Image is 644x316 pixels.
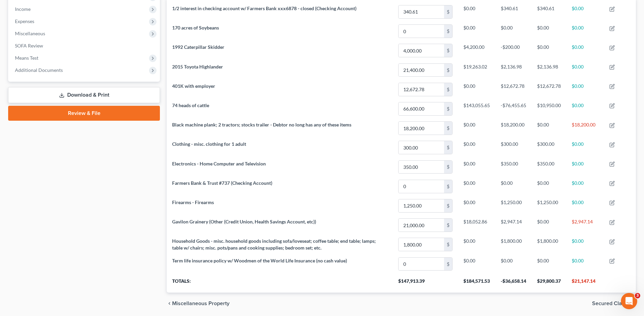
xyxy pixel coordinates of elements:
[592,301,636,306] button: Secured Claims chevron_right
[458,22,495,41] td: $0.00
[393,274,458,293] th: $147,913.39
[167,301,229,306] button: chevron_left Miscellaneous Property
[399,219,444,232] input: 0.00
[10,40,160,52] a: SOFA Review
[399,180,444,193] input: 0.00
[495,177,532,196] td: $0.00
[458,177,495,196] td: $0.00
[399,161,444,174] input: 0.00
[458,138,495,157] td: $0.00
[172,141,246,147] span: Clothing - misc. clothing for 1 adult
[399,122,444,135] input: 0.00
[172,238,376,251] span: Household Goods - misc. household goods including sofa/loveseat; coffee table; end table; lamps; ...
[399,25,444,38] input: 0.00
[495,196,532,215] td: $1,250.00
[172,219,316,224] span: Gavilon Grainery (Other (Credit Union, Health Savings Account, etc))
[566,215,604,235] td: $2,947.14
[532,80,566,99] td: $12,672.78
[566,196,604,215] td: $0.00
[532,177,566,196] td: $0.00
[444,102,452,115] div: $
[172,258,347,263] span: Term life insurance policy w/ Woodmen of the World Life Insurance (no cash value)
[566,138,604,157] td: $0.00
[399,258,444,271] input: 0.00
[444,44,452,57] div: $
[458,60,495,80] td: $19,263.02
[532,2,566,21] td: $340.61
[495,157,532,177] td: $350.00
[172,199,214,205] span: Firearms - Firearms
[399,5,444,18] input: 0.00
[495,41,532,60] td: -$200.00
[15,18,34,24] span: Expenses
[566,41,604,60] td: $0.00
[592,301,630,306] span: Secured Claims
[495,235,532,254] td: $1,800.00
[495,60,532,80] td: $2,136.98
[566,235,604,254] td: $0.00
[172,102,209,108] span: 74 heads of cattle
[15,67,63,73] span: Additional Documents
[15,6,31,12] span: Income
[566,80,604,99] td: $0.00
[15,43,43,48] span: SOFA Review
[495,215,532,235] td: $2,947.14
[444,258,452,271] div: $
[495,118,532,138] td: $18,200.00
[444,161,452,174] div: $
[532,22,566,41] td: $0.00
[566,157,604,177] td: $0.00
[566,22,604,41] td: $0.00
[458,215,495,235] td: $18,052.86
[399,238,444,251] input: 0.00
[167,274,393,293] th: Totals:
[566,254,604,274] td: $0.00
[444,5,452,18] div: $
[399,64,444,77] input: 0.00
[458,2,495,21] td: $0.00
[172,161,266,166] span: Electronics - Home Computer and Television
[444,219,452,232] div: $
[532,60,566,80] td: $2,136.98
[444,64,452,77] div: $
[532,254,566,274] td: $0.00
[566,118,604,138] td: $18,200.00
[458,235,495,254] td: $0.00
[172,64,223,70] span: 2015 Toyota Highlander
[444,25,452,38] div: $
[635,293,640,298] span: 3
[444,122,452,135] div: $
[495,2,532,21] td: $340.61
[532,41,566,60] td: $0.00
[172,83,215,89] span: 401K with employer
[458,196,495,215] td: $0.00
[495,99,532,118] td: -$76,455.65
[399,102,444,115] input: 0.00
[566,177,604,196] td: $0.00
[532,235,566,254] td: $1,800.00
[172,122,351,127] span: Black machine plank; 2 tractors; stocks trailer - Debtor no long has any of these items
[172,44,224,50] span: 1992 Caterpillar Skidder
[444,180,452,193] div: $
[444,141,452,154] div: $
[495,274,532,293] th: -$36,658.14
[532,215,566,235] td: $0.00
[532,157,566,177] td: $350.00
[15,31,45,36] span: Miscellaneous
[444,199,452,212] div: $
[444,83,452,96] div: $
[621,293,637,309] iframe: Intercom live chat
[566,99,604,118] td: $0.00
[458,157,495,177] td: $0.00
[458,99,495,118] td: $143,055.65
[172,180,272,186] span: Farmers Bank & Trust #737 (Checking Account)
[532,196,566,215] td: $1,250.00
[15,55,38,61] span: Means Test
[399,141,444,154] input: 0.00
[532,118,566,138] td: $0.00
[399,44,444,57] input: 0.00
[495,254,532,274] td: $0.00
[532,138,566,157] td: $300.00
[8,87,160,103] a: Download & Print
[495,22,532,41] td: $0.00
